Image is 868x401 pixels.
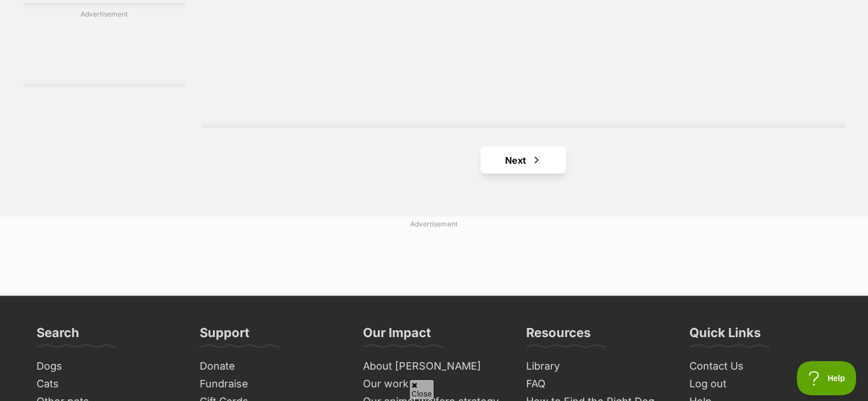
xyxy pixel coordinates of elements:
h3: Quick Links [689,324,761,347]
h3: Resources [526,324,591,347]
a: Next page [481,146,566,173]
h3: Search [37,324,79,347]
a: Fundraise [195,375,347,392]
a: Dogs [32,357,184,375]
span: Close [409,379,434,399]
a: Our work [358,375,510,392]
a: Log out [685,375,837,392]
nav: Pagination [202,146,845,173]
h3: Our Impact [363,324,431,347]
a: About [PERSON_NAME] [358,357,510,375]
a: Contact Us [685,357,837,375]
a: Cats [32,375,184,392]
h3: Support [200,324,249,347]
a: FAQ [522,375,673,392]
a: Library [522,357,673,375]
iframe: Help Scout Beacon - Open [797,361,857,395]
a: Donate [195,357,347,375]
div: Advertisement [23,3,185,86]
